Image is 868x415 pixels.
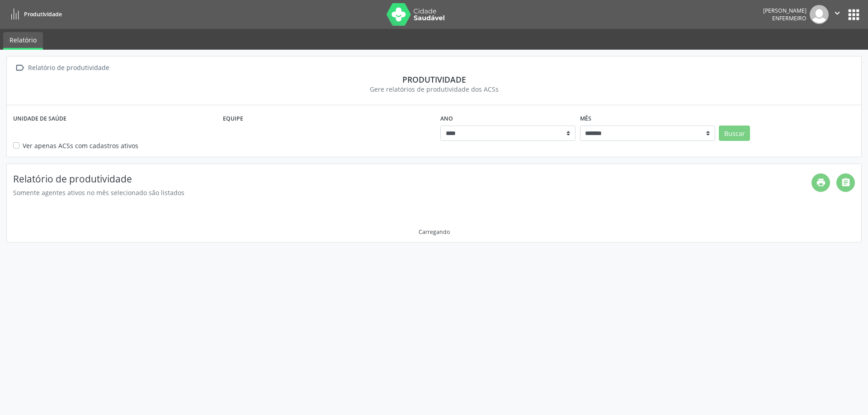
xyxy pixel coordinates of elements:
[13,61,26,75] i: 
[23,141,138,150] label: Ver apenas ACSs com cadastros ativos
[13,75,855,84] div: Produtividade
[13,112,66,126] label: Unidade de saúde
[810,5,829,24] img: img
[829,5,846,24] button: 
[440,112,453,126] label: Ano
[846,7,862,23] button: apps
[223,112,243,126] label: Equipe
[13,188,811,197] div: Somente agentes ativos no mês selecionado são listados
[719,126,750,141] button: Buscar
[419,228,450,236] div: Carregando
[26,61,111,75] div: Relatório de produtividade
[13,173,811,185] h4: Relatório de produtividade
[6,7,62,22] a: Produtividade
[580,112,591,126] label: Mês
[763,7,807,14] div: [PERSON_NAME]
[832,8,842,18] i: 
[13,61,111,75] a:  Relatório de produtividade
[13,84,855,94] div: Gere relatórios de produtividade dos ACSs
[3,32,43,50] a: Relatório
[24,10,62,18] span: Produtividade
[772,14,807,22] span: Enfermeiro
